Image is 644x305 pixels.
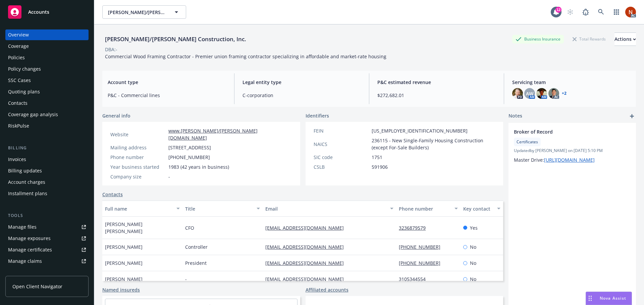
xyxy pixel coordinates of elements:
[5,154,89,165] a: Invoices
[105,259,143,266] span: [PERSON_NAME]
[102,286,140,293] a: Named insureds
[102,191,123,198] a: Contacts
[8,121,29,131] div: RiskPulse
[5,98,89,108] a: Contacts
[536,88,547,99] img: photo
[5,52,89,63] a: Policies
[377,79,496,86] span: P&C estimated revenue
[517,139,538,145] span: Certificates
[110,154,166,161] div: Phone number
[614,33,636,46] div: Actions
[586,292,594,305] div: Drag to move
[399,225,431,231] a: 3236879579
[579,5,592,19] a: Report a Bug
[5,267,89,278] a: Manage BORs
[102,5,186,19] button: [PERSON_NAME]/[PERSON_NAME] Construction, Inc.
[399,276,431,282] a: 3105344554
[463,205,493,212] div: Key contact
[562,91,567,95] a: +2
[168,173,170,180] span: -
[461,201,503,217] button: Key contact
[243,79,361,86] span: Legal entity type
[5,109,89,120] a: Coverage gap analysis
[8,177,45,187] div: Account charges
[548,88,559,99] img: photo
[8,86,40,97] div: Quoting plans
[12,283,62,290] span: Open Client Navigator
[8,98,28,108] div: Contacts
[399,260,446,266] a: [PHONE_NUMBER]
[265,260,349,266] a: [EMAIL_ADDRESS][DOMAIN_NAME]
[185,205,253,212] div: Title
[185,224,194,231] span: CFO
[168,128,258,141] a: www.[PERSON_NAME]/[PERSON_NAME][DOMAIN_NAME]
[569,35,609,43] div: Total Rewards
[185,243,208,250] span: Controller
[372,127,468,134] span: [US_EMPLOYER_IDENTIFICATION_NUMBER]
[372,137,495,151] span: 236115 - New Single-Family Housing Construction (except For-Sale Builders)
[8,52,25,63] div: Policies
[5,188,89,199] a: Installment plans
[185,276,187,283] span: -
[168,163,229,170] span: 1983 (42 years in business)
[8,244,52,255] div: Manage certificates
[5,75,89,86] a: SSC Cases
[8,165,42,176] div: Billing updates
[110,131,166,138] div: Website
[399,244,446,250] a: [PHONE_NUMBER]
[8,29,29,40] div: Overview
[514,156,631,163] p: Master Drive:
[105,243,143,250] span: [PERSON_NAME]
[5,256,89,266] a: Manage claims
[314,163,369,170] div: CSLB
[563,5,577,19] a: Start snowing
[372,154,382,161] span: 1751
[8,188,47,199] div: Installment plans
[105,53,386,60] span: Commercial Wood Framing Contractor - Premier union framing contractor specializing in affordable ...
[105,221,180,235] span: [PERSON_NAME] [PERSON_NAME]
[470,259,476,266] span: No
[108,79,226,86] span: Account type
[8,109,58,120] div: Coverage gap analysis
[265,205,386,212] div: Email
[512,35,564,43] div: Business Insurance
[514,148,631,154] span: Updated by [PERSON_NAME] on [DATE] 5:10 PM
[396,201,460,217] button: Phone number
[8,222,37,232] div: Manage files
[5,41,89,52] a: Coverage
[5,222,89,232] a: Manage files
[594,5,608,19] a: Search
[625,7,636,17] img: photo
[243,92,361,99] span: C-corporation
[377,92,496,99] span: $272,682.01
[105,46,117,53] div: DBA: -
[614,32,636,46] button: Actions
[544,157,595,163] a: [URL][DOMAIN_NAME]
[508,112,522,120] span: Notes
[28,9,49,15] span: Accounts
[5,233,89,244] a: Manage exposures
[470,224,478,231] span: Yes
[610,5,623,19] a: Switch app
[306,286,348,293] a: Affiliated accounts
[512,79,631,86] span: Servicing team
[263,201,396,217] button: Email
[185,259,207,266] span: President
[314,141,369,148] div: NAICS
[105,276,143,283] span: [PERSON_NAME]
[5,29,89,40] a: Overview
[102,201,182,217] button: Full name
[514,128,613,135] span: Broker of Record
[8,41,29,52] div: Coverage
[628,112,636,120] a: add
[108,9,166,16] span: [PERSON_NAME]/[PERSON_NAME] Construction, Inc.
[555,7,561,13] div: 12
[168,144,211,151] span: [STREET_ADDRESS]
[8,267,40,278] div: Manage BORs
[5,177,89,187] a: Account charges
[265,276,349,282] a: [EMAIL_ADDRESS][DOMAIN_NAME]
[168,154,210,161] span: [PHONE_NUMBER]
[306,112,329,119] span: Identifiers
[314,154,369,161] div: SIC code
